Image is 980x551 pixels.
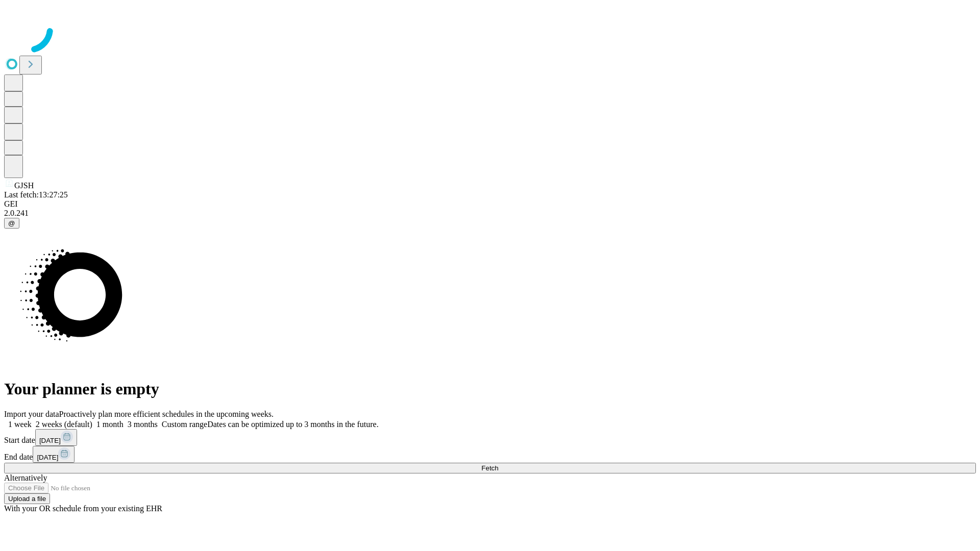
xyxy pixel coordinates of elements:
[39,437,61,444] span: [DATE]
[4,473,47,482] span: Alternatively
[207,420,378,429] span: Dates can be optimized up to 3 months in the future.
[162,420,207,429] span: Custom range
[33,446,75,463] button: [DATE]
[4,493,50,504] button: Upload a file
[36,420,92,429] span: 2 weeks (default)
[481,464,498,472] span: Fetch
[4,380,976,398] h1: Your planner is empty
[128,420,158,429] span: 3 months
[4,429,976,446] div: Start date
[4,504,162,513] span: With your OR schedule from your existing EHR
[96,420,124,429] span: 1 month
[4,463,976,473] button: Fetch
[4,190,68,199] span: Last fetch: 13:27:25
[4,209,976,218] div: 2.0.241
[35,429,77,446] button: [DATE]
[8,219,15,227] span: @
[4,199,976,209] div: GEI
[59,410,274,418] span: Proactively plan more efficient schedules in the upcoming weeks.
[4,410,59,418] span: Import your data
[8,420,32,429] span: 1 week
[4,218,19,229] button: @
[14,181,34,190] span: GJSH
[37,454,58,461] span: [DATE]
[4,446,976,463] div: End date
